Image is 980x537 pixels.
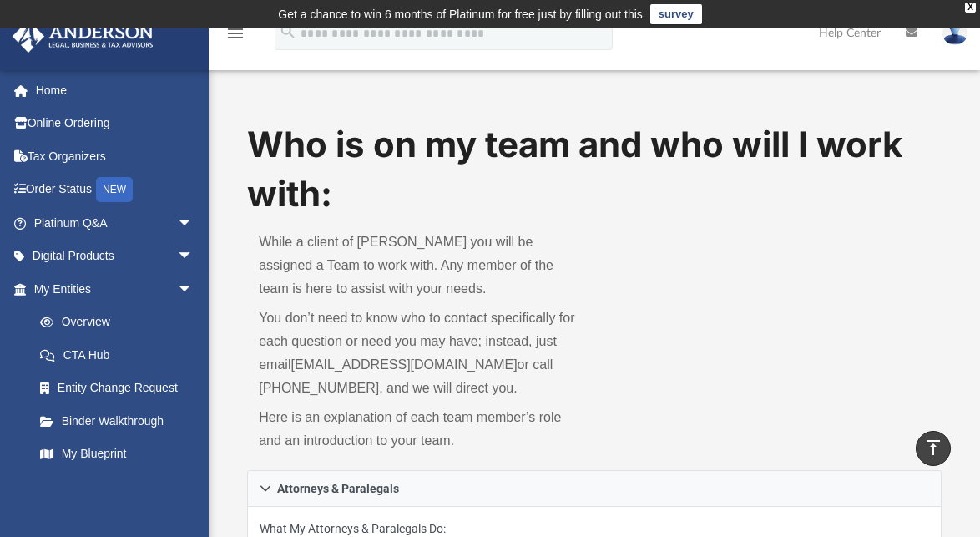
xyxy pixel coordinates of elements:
[12,173,219,207] a: Order StatusNEW
[12,272,219,306] a: My Entitiesarrow_drop_down
[96,177,133,202] div: NEW
[247,470,942,507] a: Attorneys & Paralegals
[916,431,951,466] a: vertical_align_top
[942,21,967,45] img: User Pic
[23,338,219,372] a: CTA Hub
[277,483,399,494] span: Attorneys & Paralegals
[12,139,219,173] a: Tax Organizers
[23,404,219,438] a: Binder Walkthrough
[12,73,219,107] a: Home
[923,438,943,458] i: vertical_align_top
[247,120,942,219] h1: Who is on my team and who will I work with:
[177,240,210,274] span: arrow_drop_down
[8,20,159,53] img: Anderson Advisors Platinum Portal
[23,306,219,339] a: Overview
[12,206,219,240] a: Platinum Q&Aarrow_drop_down
[965,3,976,13] div: close
[23,438,210,471] a: My Blueprint
[225,32,245,43] a: menu
[12,240,219,273] a: Digital Productsarrow_drop_down
[259,231,583,301] p: While a client of [PERSON_NAME] you will be assigned a Team to work with. Any member of the team ...
[290,357,517,372] a: [EMAIL_ADDRESS][DOMAIN_NAME]
[23,470,219,504] a: Tax Due Dates
[12,107,219,140] a: Online Ordering
[225,23,245,43] i: menu
[177,272,210,306] span: arrow_drop_down
[259,306,583,400] p: You don’t need to know who to contact specifically for each question or need you may have; instea...
[278,4,643,24] div: Get a chance to win 6 months of Platinum for free just by filling out this
[23,372,219,405] a: Entity Change Request
[177,206,210,241] span: arrow_drop_down
[650,4,702,24] a: survey
[279,23,297,41] i: search
[259,406,583,453] p: Here is an explanation of each team member’s role and an introduction to your team.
